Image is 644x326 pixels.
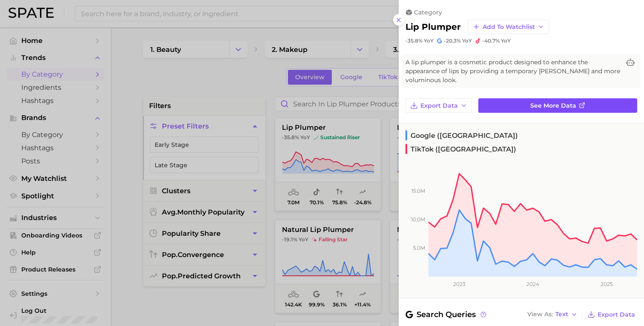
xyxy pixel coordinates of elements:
[482,37,500,44] span: -40.7%
[420,102,458,109] span: Export Data
[414,9,442,16] span: category
[525,309,580,320] button: View AsText
[501,37,511,44] span: YoY
[453,281,466,287] tspan: 2023
[585,309,637,320] button: Export Data
[424,37,434,44] span: YoY
[462,37,472,44] span: YoY
[405,22,461,32] h2: lip plumper
[468,20,549,34] button: Add to Watchlist
[530,102,576,109] span: See more data
[526,281,539,287] tspan: 2024
[444,37,461,44] span: -20.3%
[527,312,553,317] span: View As
[405,309,488,320] span: Search Queries
[478,98,637,113] a: See more data
[405,130,518,140] span: Google ([GEOGRAPHIC_DATA])
[483,23,535,31] span: Add to Watchlist
[598,311,635,318] span: Export Data
[405,98,472,113] button: Export Data
[601,281,613,287] tspan: 2025
[555,312,568,317] span: Text
[405,58,620,85] span: A lip plumper is a cosmetic product designed to enhance the appearance of lips by providing a tem...
[405,144,516,154] span: TikTok ([GEOGRAPHIC_DATA])
[405,37,423,44] span: -35.8%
